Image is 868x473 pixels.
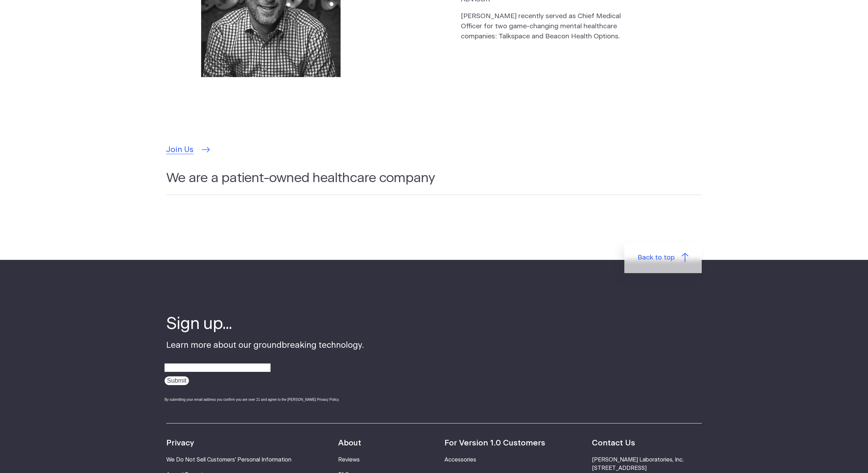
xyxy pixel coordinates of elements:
[461,12,640,42] p: [PERSON_NAME] recently served as Chief Medical Officer for two game-changing mental healthcare co...
[444,457,476,463] a: Accessories
[444,439,545,447] strong: For Version 1.0 Customers
[592,439,635,447] strong: Contact Us
[166,457,291,463] a: We Do Not Sell Customers' Personal Information
[338,439,361,447] strong: About
[166,313,364,336] h4: Sign up...
[638,253,675,263] span: Back to top
[338,457,360,463] a: Reviews
[166,313,364,409] div: Learn more about our groundbreaking technology.
[165,397,364,402] div: By submitting your email address you confirm you are over 21 and agree to the [PERSON_NAME] Priva...
[624,243,702,273] a: Back to top
[166,144,208,156] a: Join Us
[165,376,189,385] input: Submit
[166,144,193,156] span: Join Us
[166,169,702,195] h2: We are a patient-owned healthcare company
[166,439,194,447] strong: Privacy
